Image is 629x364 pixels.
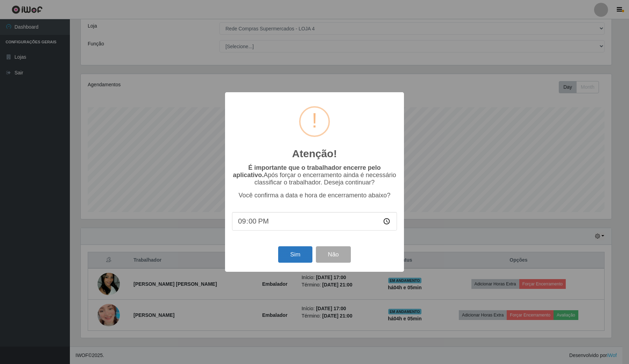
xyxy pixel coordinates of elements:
p: Após forçar o encerramento ainda é necessário classificar o trabalhador. Deseja continuar? [232,164,397,186]
button: Não [316,246,350,263]
h2: Atenção! [292,147,337,160]
button: Sim [278,246,312,263]
p: Você confirma a data e hora de encerramento abaixo? [232,192,397,199]
b: É importante que o trabalhador encerre pelo aplicativo. [233,164,381,179]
